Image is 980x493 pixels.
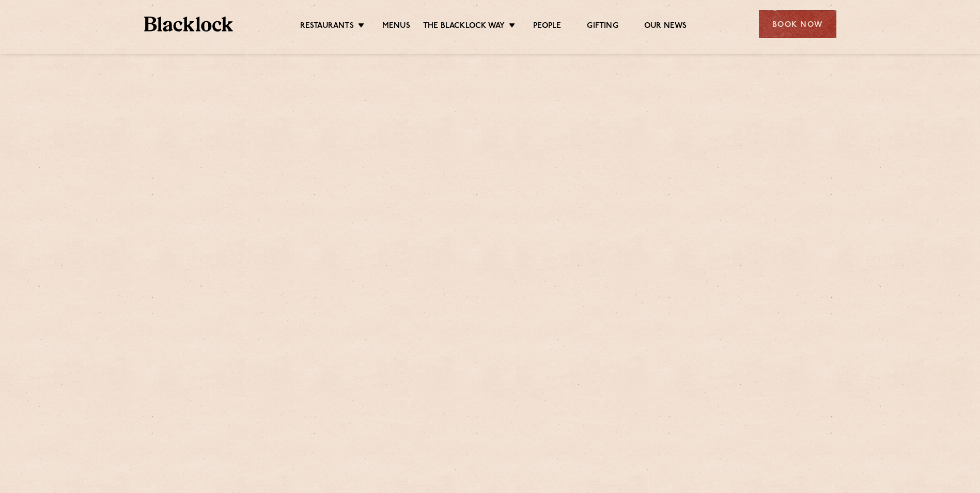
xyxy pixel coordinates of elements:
[759,10,836,38] div: Book Now
[533,21,561,33] a: People
[144,17,234,32] img: BL_Textured_Logo-footer-cropped.svg
[423,21,505,33] a: The Blacklock Way
[587,21,618,33] a: Gifting
[300,21,354,33] a: Restaurants
[382,21,410,33] a: Menus
[644,21,687,33] a: Our News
